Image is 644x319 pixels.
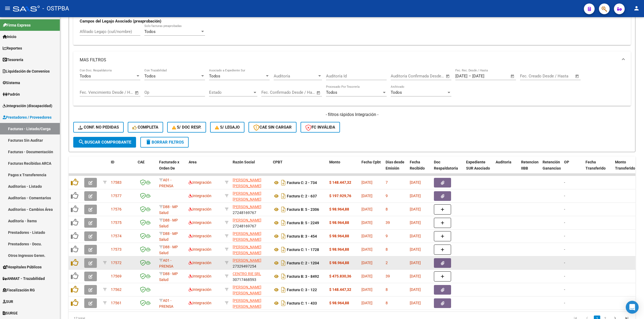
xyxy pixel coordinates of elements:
[157,156,186,180] datatable-header-cell: Facturado x Orden De
[564,220,565,225] span: -
[3,57,23,63] span: Tesorería
[287,234,317,238] strong: Factura B: 3 - 454
[189,207,211,211] span: Integración
[189,287,211,292] span: Integración
[138,160,145,164] span: CAE
[445,73,451,79] button: Open calendar
[159,272,178,282] span: D88 - MP Salud
[574,73,580,79] button: Open calendar
[3,34,16,40] span: Inicio
[564,207,565,211] span: -
[273,160,283,164] span: CPBT
[233,285,261,295] span: [PERSON_NAME] [PERSON_NAME]
[386,180,388,185] span: 7
[564,194,565,198] span: -
[128,122,163,133] button: Completa
[78,140,131,145] span: Buscar Comprobante
[189,220,211,225] span: Integración
[189,301,211,305] span: Integración
[210,122,244,133] button: S/ legajo
[564,287,565,292] span: -
[613,156,642,180] datatable-header-cell: Monto Transferido
[410,234,421,238] span: [DATE]
[361,287,372,292] span: [DATE]
[253,125,292,130] span: CAE SIN CARGAR
[159,178,173,188] span: A01 - PRENSA
[519,156,540,180] datatable-header-cell: Retencion IIBB
[280,272,287,281] i: Descargar documento
[42,3,69,14] span: - OSTPBA
[80,57,618,63] mat-panel-title: MAS FILTROS
[3,22,31,28] span: Firma Express
[3,310,18,316] span: SURGE
[329,160,340,164] span: Monto
[261,90,283,95] input: Fecha inicio
[329,234,349,238] strong: $ 98.964,88
[111,180,122,185] span: 17583
[361,274,372,278] span: [DATE]
[73,122,124,133] button: Conf. no pedidas
[633,5,640,12] mat-icon: person
[287,288,317,292] strong: Factura C: 3 - 122
[4,5,11,12] mat-icon: menu
[280,245,287,254] i: Descargar documento
[111,274,122,278] span: 17569
[564,301,565,305] span: -
[361,194,372,198] span: [DATE]
[144,29,156,34] span: Todos
[233,298,261,309] span: [PERSON_NAME] [PERSON_NAME]
[287,247,319,252] strong: Factura C: 1 - 1728
[73,51,631,69] mat-expansion-panel-header: MAS FILTROS
[189,160,197,164] span: Area
[233,257,269,269] div: 27329497254
[564,234,565,238] span: -
[167,122,206,133] button: S/ Doc Resp.
[159,160,179,170] span: Facturado x Orden De
[111,234,122,238] span: 17574
[383,156,408,180] datatable-header-cell: Días desde Emisión
[80,19,161,24] strong: Campos del Legajo Asociado (preaprobación)
[159,218,178,228] span: D88 - MP Salud
[386,220,390,225] span: 39
[233,231,269,242] div: 27252855381
[410,247,421,252] span: [DATE]
[111,287,122,292] span: 17562
[186,156,223,180] datatable-header-cell: Area
[189,234,211,238] span: Integración
[410,180,421,185] span: [DATE]
[520,74,542,78] input: Fecha inicio
[410,207,421,211] span: [DATE]
[233,244,269,255] div: 27253178871
[586,160,606,170] span: Fecha Transferido
[233,271,269,282] div: 30717468593
[233,190,269,202] div: 27250203646
[145,139,152,145] mat-icon: delete
[410,160,425,170] span: Fecha Recibido
[287,261,319,265] strong: Factura C: 2 - 1204
[521,160,539,170] span: Retencion IIBB
[209,74,220,78] span: Todos
[159,245,178,255] span: D88 - MP Salud
[564,180,565,185] span: -
[464,156,493,180] datatable-header-cell: Expediente SUR Asociado
[271,156,327,180] datatable-header-cell: CPBT
[361,220,372,225] span: [DATE]
[209,90,253,95] span: Estado
[233,204,269,215] div: 27248169767
[3,91,20,97] span: Padrón
[386,301,388,305] span: 8
[248,122,297,133] button: CAE SIN CARGAR
[274,74,317,78] span: Auditoría
[410,194,421,198] span: [DATE]
[472,74,498,78] input: Fecha fin
[3,114,52,120] span: Prestadores / Proveedores
[466,160,490,170] span: Expediente SUR Asociado
[626,301,639,314] div: Open Intercom Messenger
[496,160,511,164] span: Auditoria
[189,261,211,265] span: Integración
[510,73,516,79] button: Open calendar
[386,274,390,278] span: 39
[134,90,140,96] button: Open calendar
[287,207,319,212] strong: Factura B: 5 - 2306
[230,156,271,180] datatable-header-cell: Razón Social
